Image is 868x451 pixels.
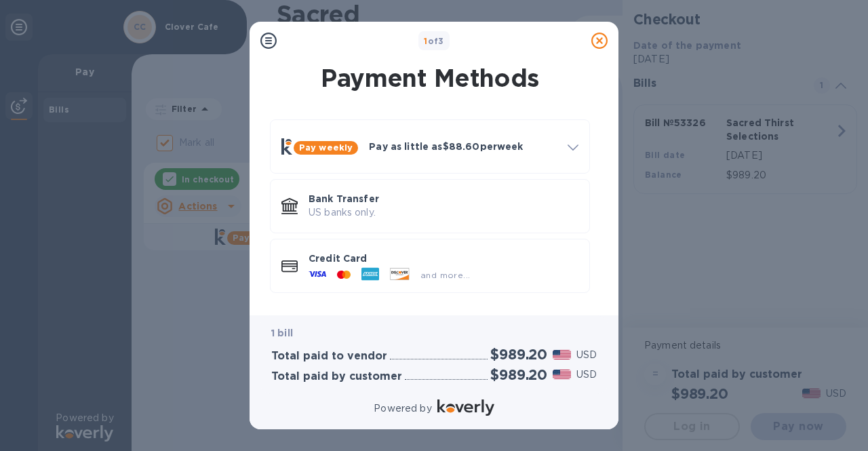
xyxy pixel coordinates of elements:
h2: $989.20 [490,366,547,383]
img: USD [553,350,571,359]
p: USD [576,348,597,362]
h3: Total paid to vendor [271,350,387,363]
p: Bank Transfer [309,192,578,205]
span: and more... [420,270,470,280]
p: Pay as little as $88.60 per week [369,140,557,153]
b: 1 bill [271,328,293,338]
p: Credit Card [309,252,578,265]
b: Pay weekly [299,142,353,153]
b: of 3 [424,36,444,46]
img: Logo [437,399,494,416]
p: Powered by [374,401,431,416]
h2: $989.20 [490,346,547,363]
p: US banks only. [309,205,578,220]
p: USD [576,368,597,382]
span: 1 [424,36,427,46]
h1: Payment Methods [267,64,593,92]
h3: Total paid by customer [271,370,402,383]
img: USD [553,370,571,379]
